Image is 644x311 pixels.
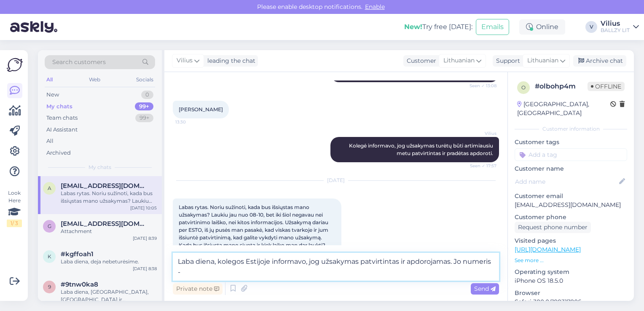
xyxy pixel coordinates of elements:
[535,81,588,91] div: # olbohp4m
[403,56,436,65] div: Customer
[517,100,610,118] div: [GEOGRAPHIC_DATA], [GEOGRAPHIC_DATA]
[601,20,630,27] div: Vilius
[48,185,51,191] span: a
[48,253,51,260] span: k
[46,149,71,157] div: Archived
[61,281,98,288] span: #9tnw0ka8
[7,220,22,227] div: 1 / 3
[515,125,627,133] div: Customer information
[173,253,499,281] textarea: Laba diena, kolegos Estijoje informavo, jog užsakymas patvirtintas ir apdorojamas. Jo numeris -
[173,283,223,295] div: Private note
[493,56,520,65] div: Support
[48,223,51,229] span: g
[52,58,106,67] span: Search customers
[61,258,157,265] div: Laba diena, deja nebeturėsime.
[515,138,627,147] p: Customer tags
[179,106,223,113] span: [PERSON_NAME]
[515,246,581,253] a: [URL][DOMAIN_NAME]
[573,55,626,67] div: Archive chat
[177,56,193,65] span: Vilius
[46,114,78,122] div: Team chats
[515,201,627,209] p: [EMAIL_ADDRESS][DOMAIN_NAME]
[515,289,627,298] p: Browser
[515,213,627,222] p: Customer phone
[7,189,22,227] div: Look Here
[515,192,627,201] p: Customer email
[349,142,494,156] span: Kolegė informavo, jog užsakymas turėtų būti artimiausiu metu patvirtintas ir pradėtas apdoroti.
[601,27,630,34] div: BALLZY LIT
[61,190,157,205] div: Labas rytas. Noriu sužinoti, kada bus išsiųstas mano užsakymas? Laukiu jau nuo 08-10, bet iki šio...
[515,298,627,306] p: Safari 380.0.788317806
[61,288,157,303] div: Laba diena, [GEOGRAPHIC_DATA], [GEOGRAPHIC_DATA] ir [GEOGRAPHIC_DATA].
[61,250,94,258] span: #kgffoah1
[404,22,472,32] div: Try free [DATE]:
[465,130,496,137] span: Vilius
[46,126,78,134] div: AI Assistant
[515,177,617,186] input: Add name
[134,74,155,85] div: Socials
[465,83,496,89] span: Seen ✓ 13:08
[141,91,153,99] div: 0
[46,102,72,111] div: My chats
[61,182,148,190] span: anzela14141@gmail.com
[515,222,591,233] div: Request phone number
[404,23,422,31] b: New!
[585,21,597,33] div: V
[476,19,509,35] button: Emails
[61,220,148,228] span: grazauskienelolita@gmail.com
[519,19,565,35] div: Online
[474,285,496,292] span: Send
[521,84,526,91] span: o
[46,91,59,99] div: New
[173,177,499,184] div: [DATE]
[133,265,157,272] div: [DATE] 8:38
[515,236,627,245] p: Visited pages
[89,164,111,171] span: My chats
[135,102,153,111] div: 99+
[515,268,627,276] p: Operating system
[515,257,627,264] p: See more ...
[515,276,627,285] p: iPhone OS 18.5.0
[443,56,475,65] span: Lithuanian
[515,164,627,173] p: Customer name
[588,82,625,91] span: Offline
[135,114,153,122] div: 99+
[45,74,54,85] div: All
[133,235,157,241] div: [DATE] 8:39
[87,74,102,85] div: Web
[465,163,496,169] span: Seen ✓ 17:57
[130,205,157,211] div: [DATE] 10:05
[601,20,639,34] a: ViliusBALLZY LIT
[179,204,330,256] span: Labas rytas. Noriu sužinoti, kada bus išsiųstas mano užsakymas? Laukiu jau nuo 08-10, bet iki šio...
[515,148,627,161] input: Add a tag
[61,228,157,235] div: Attachment
[48,284,51,290] span: 9
[7,57,23,73] img: Askly Logo
[46,137,54,145] div: All
[362,3,387,11] span: Enable
[527,56,558,65] span: Lithuanian
[175,119,207,125] span: 13:30
[204,56,255,65] div: leading the chat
